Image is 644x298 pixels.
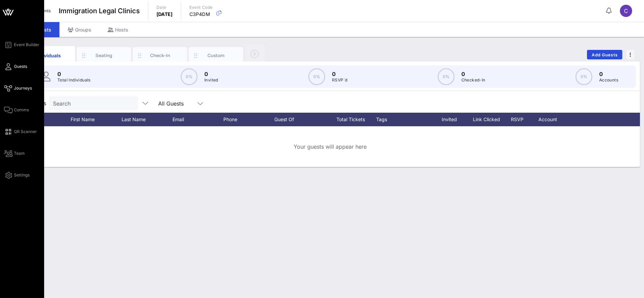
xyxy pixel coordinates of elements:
a: Guests [4,62,27,71]
div: Groups [59,22,99,37]
div: Your guests will appear here [20,126,640,167]
span: Event Builder [14,42,39,48]
p: 0 [204,70,218,78]
a: Journeys [4,84,32,92]
p: Total Individuals [57,77,91,83]
p: Date [157,4,173,11]
div: Custom [201,52,231,59]
span: QR Scanner [14,129,37,135]
span: Team [14,150,25,156]
div: Individuals [33,52,63,59]
p: Invited [204,77,218,83]
span: Comms [14,107,29,113]
div: C [620,5,632,17]
div: Seating [89,52,119,59]
span: Journeys [14,85,32,91]
p: 0 [332,70,347,78]
span: Guests [14,63,27,70]
a: Settings [4,171,30,179]
div: Invited [434,113,471,126]
div: Link Clicked [471,113,509,126]
div: First Name [71,113,122,126]
span: Immigration Legal Clinics [59,6,140,16]
a: QR Scanner [4,128,37,136]
p: 0 [461,70,485,78]
div: All Guests [158,100,184,107]
div: Last Name [122,113,172,126]
span: Add Guests [591,52,618,57]
div: Check-In [145,52,175,59]
div: RSVP [509,113,532,126]
p: Checked-In [461,77,485,83]
a: Event Builder [4,41,39,49]
p: 0 [599,70,618,78]
p: 0 [57,70,91,78]
p: Event Code [189,4,213,11]
p: RSVP`d [332,77,347,83]
a: Comms [4,106,29,114]
div: All Guests [154,96,208,110]
button: Add Guests [587,50,622,59]
p: C3P4DM [189,11,213,18]
div: Tags [376,113,434,126]
p: Accounts [599,77,618,83]
div: Guest Of [274,113,325,126]
div: Email [172,113,223,126]
div: Hosts [99,22,136,37]
span: Settings [14,172,30,178]
div: Phone [223,113,274,126]
span: C [624,7,628,14]
div: Total Tickets [325,113,376,126]
div: Account [532,113,570,126]
p: [DATE] [157,11,173,18]
a: Team [4,149,25,157]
